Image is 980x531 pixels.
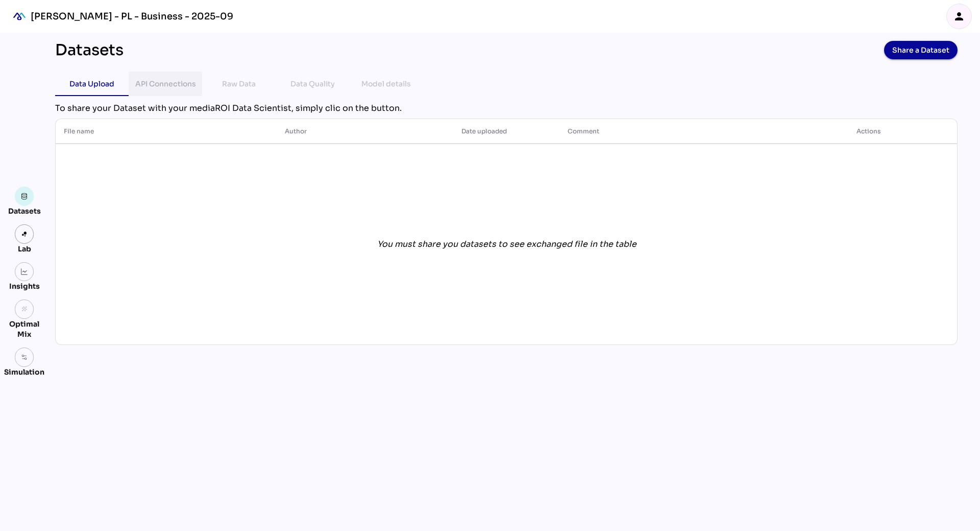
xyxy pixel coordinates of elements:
th: Author [277,119,453,144]
img: settings.svg [21,354,28,361]
div: Insights [9,281,40,291]
button: Share a Dataset [884,41,958,59]
div: Datasets [55,41,124,59]
th: Actions [780,119,957,144]
i: person [953,10,965,22]
div: Raw Data [222,78,256,90]
th: File name [56,119,277,144]
img: graph.svg [21,268,28,275]
div: Data Upload [69,78,114,90]
div: Model details [361,78,411,90]
div: Lab [13,244,36,254]
div: [PERSON_NAME] - PL - Business - 2025-09 [31,10,233,22]
th: Date uploaded [453,119,559,144]
th: Comment [559,119,780,144]
img: lab.svg [21,230,28,238]
span: Share a Dataset [892,43,949,57]
div: Simulation [4,367,44,377]
div: You must share you datasets to see exchanged file in the table [377,238,636,250]
div: mediaROI [8,5,31,28]
div: To share your Dataset with your mediaROI Data Scientist, simply clic on the button. [55,102,958,114]
div: API Connections [135,78,196,90]
img: data.svg [21,193,28,200]
div: Datasets [8,206,41,216]
div: Optimal Mix [4,319,44,339]
div: Data Quality [290,78,335,90]
i: grain [21,306,28,313]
